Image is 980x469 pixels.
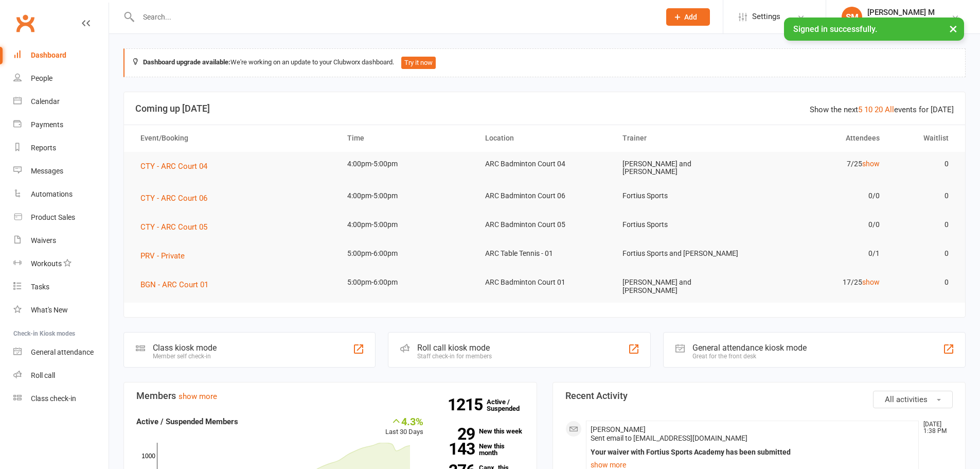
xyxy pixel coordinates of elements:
[591,448,915,457] div: Your waiver with Fortius Sports Academy has been submitted
[131,125,338,151] th: Event/Booking
[140,194,207,203] span: CTY - ARC Court 06
[31,236,56,245] div: Waivers
[338,184,476,208] td: 4:00pm-5:00pm
[143,58,230,66] strong: Dashboard upgrade available:
[751,270,889,294] td: 17/25
[13,44,109,67] a: Dashboard
[918,421,952,435] time: [DATE] 1:38 PM
[810,103,954,116] div: Show the next events for [DATE]
[13,252,109,275] a: Workouts
[793,24,877,34] span: Signed in successfully.
[476,241,614,266] td: ARC Table Tennis - 01
[31,213,75,221] div: Product Sales
[31,306,68,314] div: What's New
[889,241,958,266] td: 0
[31,144,56,152] div: Reports
[12,10,38,36] a: Clubworx
[565,391,953,401] h3: Recent Activity
[476,184,614,208] td: ARC Badminton Court 06
[692,343,807,353] div: General attendance kiosk mode
[692,353,807,360] div: Great for the front desk
[385,415,423,427] div: 4.3%
[140,221,215,233] button: CTY - ARC Court 05
[944,18,963,40] button: ×
[13,113,109,136] a: Payments
[13,67,109,90] a: People
[13,90,109,113] a: Calendar
[684,13,697,21] span: Add
[885,105,894,114] a: All
[666,8,710,26] button: Add
[862,160,880,168] a: show
[31,371,55,379] div: Roll call
[140,162,207,171] span: CTY - ARC Court 04
[476,270,614,294] td: ARC Badminton Court 01
[752,5,780,28] span: Settings
[31,348,94,356] div: General attendance
[140,222,207,232] span: CTY - ARC Court 05
[13,136,109,160] a: Reports
[179,392,217,401] a: show more
[751,241,889,266] td: 0/1
[751,213,889,237] td: 0/0
[476,125,614,151] th: Location
[13,275,109,299] a: Tasks
[613,270,751,303] td: [PERSON_NAME] and [PERSON_NAME]
[867,17,937,26] div: [GEOGRAPHIC_DATA]
[476,213,614,237] td: ARC Badminton Court 05
[889,184,958,208] td: 0
[889,125,958,151] th: Waitlist
[13,206,109,229] a: Product Sales
[751,184,889,208] td: 0/0
[385,415,423,438] div: Last 30 Days
[31,74,52,82] div: People
[13,341,109,364] a: General attendance kiosk mode
[338,213,476,237] td: 4:00pm-5:00pm
[889,270,958,294] td: 0
[439,443,524,456] a: 143New this month
[31,97,60,106] div: Calendar
[136,417,238,426] strong: Active / Suspended Members
[13,229,109,252] a: Waivers
[858,105,862,114] a: 5
[864,105,872,114] a: 10
[613,184,751,208] td: Fortius Sports
[867,8,937,17] div: [PERSON_NAME] M
[885,395,928,404] span: All activities
[439,426,475,442] strong: 29
[31,120,63,129] div: Payments
[153,353,217,360] div: Member self check-in
[875,105,883,114] a: 20
[613,241,751,266] td: Fortius Sports and [PERSON_NAME]
[13,364,109,387] a: Roll call
[591,434,747,442] span: Sent email to [EMAIL_ADDRESS][DOMAIN_NAME]
[31,283,49,291] div: Tasks
[889,152,958,176] td: 0
[613,213,751,237] td: Fortius Sports
[439,428,524,435] a: 29New this week
[140,160,215,172] button: CTY - ARC Court 04
[417,343,492,353] div: Roll call kiosk mode
[751,152,889,176] td: 7/25
[476,152,614,176] td: ARC Badminton Court 04
[338,152,476,176] td: 4:00pm-5:00pm
[613,125,751,151] th: Trainer
[140,251,185,260] span: PRV - Private
[751,125,889,151] th: Attendees
[140,250,192,262] button: PRV - Private
[31,51,66,59] div: Dashboard
[591,425,646,433] span: [PERSON_NAME]
[135,10,653,24] input: Search...
[31,190,73,198] div: Automations
[439,441,475,457] strong: 143
[153,343,217,353] div: Class kiosk mode
[613,152,751,184] td: [PERSON_NAME] and [PERSON_NAME]
[873,391,953,408] button: All activities
[842,7,862,27] div: SM
[862,278,880,286] a: show
[338,241,476,266] td: 5:00pm-6:00pm
[487,391,532,420] a: 1215Active / Suspended
[338,270,476,294] td: 5:00pm-6:00pm
[31,394,76,403] div: Class check-in
[140,280,208,289] span: BGN - ARC Court 01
